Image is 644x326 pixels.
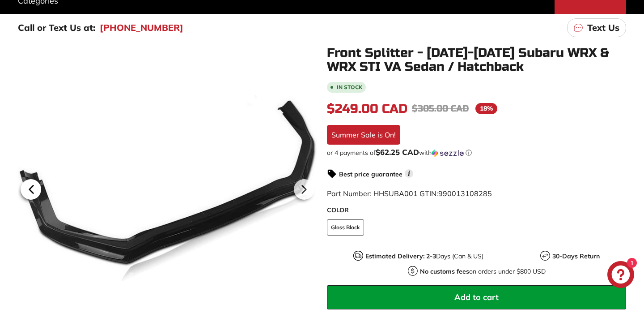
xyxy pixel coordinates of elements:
inbox-online-store-chat: Shopify online store chat [605,261,637,290]
span: $305.00 CAD [412,103,469,114]
p: Days (Can & US) [365,252,483,261]
strong: Best price guarantee [339,170,402,178]
p: on orders under $800 USD [420,267,546,276]
p: Call or Text Us at: [18,21,95,34]
div: Summer Sale is On! [327,125,400,145]
strong: No customs fees [420,267,469,275]
button: Add to cart [327,285,626,309]
a: [PHONE_NUMBER] [100,21,183,34]
img: Sezzle [432,149,464,157]
a: Text Us [567,18,626,37]
strong: Estimated Delivery: 2-3 [365,252,436,260]
h1: Front Splitter - [DATE]-[DATE] Subaru WRX & WRX STI VA Sedan / Hatchback [327,46,626,74]
span: $62.25 CAD [376,147,419,157]
span: 990013108285 [438,189,492,198]
b: In stock [337,85,362,90]
div: or 4 payments of$62.25 CADwithSezzle Click to learn more about Sezzle [327,148,626,157]
p: Text Us [587,21,619,34]
span: Add to cart [454,292,499,302]
label: COLOR [327,206,626,215]
span: i [405,169,413,178]
strong: 30-Days Return [552,252,600,260]
span: $249.00 CAD [327,101,407,116]
div: or 4 payments of with [327,148,626,157]
span: Part Number: HHSUBA001 GTIN: [327,189,492,198]
span: 18% [475,103,497,114]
